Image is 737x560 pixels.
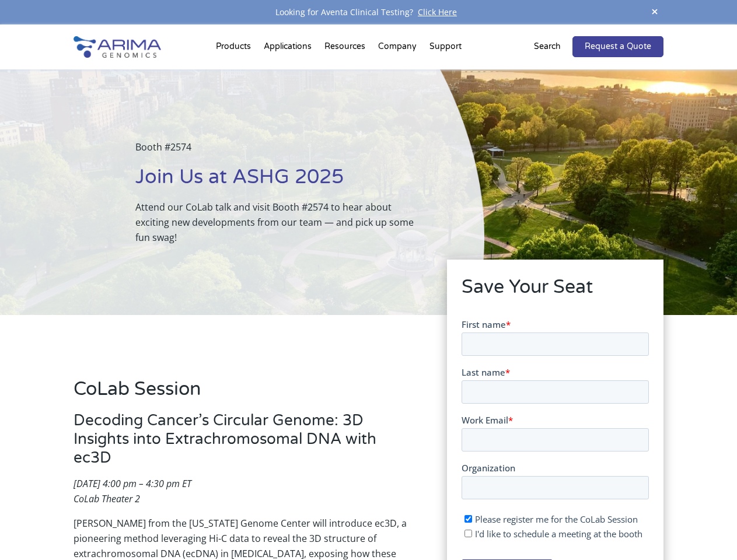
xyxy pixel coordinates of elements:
em: [DATE] 4:00 pm – 4:30 pm ET [74,477,191,490]
h2: Save Your Seat [462,274,649,309]
h2: CoLab Session [74,376,414,411]
p: Booth #2574 [135,139,425,164]
em: CoLab Theater 2 [74,492,140,505]
a: Click Here [413,6,462,17]
a: Request a Quote [572,36,663,57]
img: Arima-Genomics-logo [74,36,161,58]
h3: Decoding Cancer’s Circular Genome: 3D Insights into Extrachromosomal DNA with ec3D [74,411,414,476]
h1: Join Us at ASHG 2025 [135,164,425,199]
div: Looking for Aventa Clinical Testing? [74,5,663,20]
p: Search [534,39,561,54]
p: Attend our CoLab talk and visit Booth #2574 to hear about exciting new developments from our team... [135,199,425,245]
